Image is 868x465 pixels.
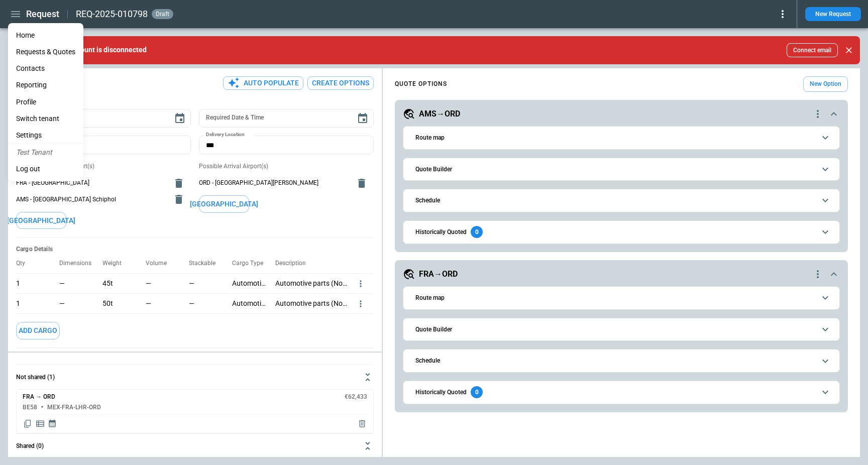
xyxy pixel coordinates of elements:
a: Reporting [8,77,83,93]
a: Contacts [8,60,83,77]
a: Settings [8,127,83,144]
li: Switch tenant [8,110,83,127]
a: Profile [8,94,83,110]
a: Requests & Quotes [8,44,83,60]
a: Home [8,27,83,44]
li: Log out [8,161,83,177]
li: Test Tenant [8,144,83,161]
